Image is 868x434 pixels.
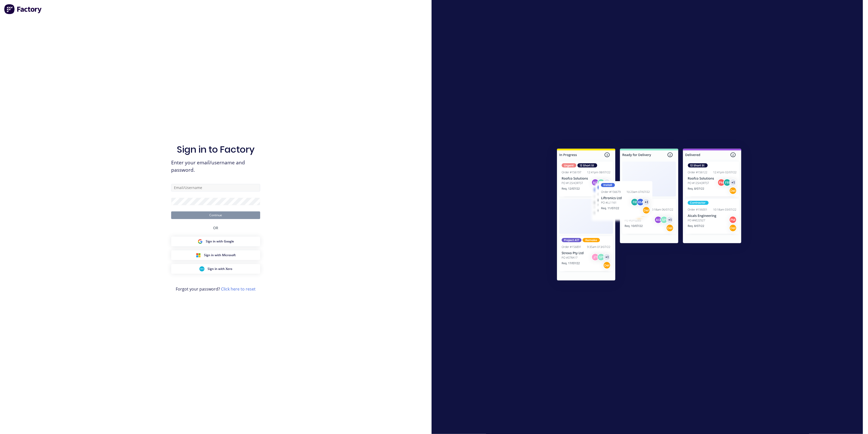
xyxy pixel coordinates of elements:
div: OR [213,219,218,237]
button: Xero Sign inSign in with Xero [171,264,260,274]
input: Email/Username [171,184,260,192]
span: Sign in with Google [206,239,234,244]
button: Google Sign inSign in with Google [171,237,260,246]
button: Continue [171,211,260,219]
h1: Sign in to Factory [177,144,255,155]
img: Google Sign in [198,239,203,244]
a: Click here to reset [221,286,256,292]
span: Sign in with Microsoft [204,253,236,257]
img: Sign in [546,138,753,293]
img: Microsoft Sign in [196,253,201,258]
img: Xero Sign in [199,266,204,271]
span: Enter your email/username and password. [171,159,260,174]
img: Factory [4,4,42,14]
button: Microsoft Sign inSign in with Microsoft [171,250,260,260]
span: Forgot your password? [176,286,256,292]
span: Sign in with Xero [208,267,232,271]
